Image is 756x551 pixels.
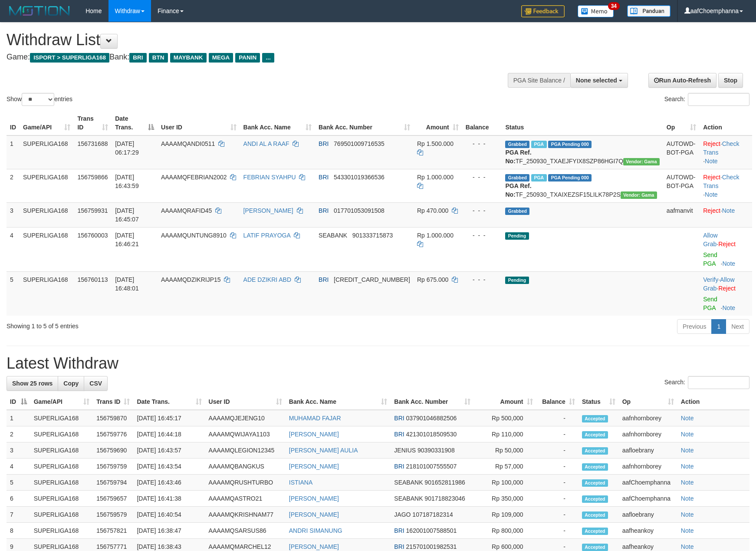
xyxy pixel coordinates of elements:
[663,135,700,169] td: AUTOWD-BOT-PGA
[20,202,74,227] td: SUPERLIGA168
[406,415,457,422] span: Copy 037901046882506 to clipboard
[663,169,700,202] td: AUTOWD-BOT-PGA
[20,135,74,169] td: SUPERLIGA168
[149,53,168,63] span: BTN
[289,431,339,438] a: [PERSON_NAME]
[7,426,30,442] td: 2
[12,380,53,387] span: Show 25 rows
[619,475,677,491] td: aafChoemphanna
[474,394,536,410] th: Amount: activate to sort column ascending
[474,426,536,442] td: Rp 110,000
[161,174,227,181] span: AAAAMQFEBRIAN2002
[718,73,743,88] a: Stop
[466,231,499,240] div: - - -
[705,158,718,165] a: Note
[289,447,358,454] a: [PERSON_NAME] AULIA
[319,174,329,181] span: BRI
[289,495,339,502] a: [PERSON_NAME]
[623,158,660,165] span: Vendor URL: https://trx31.1velocity.biz
[688,93,749,106] input: Search:
[93,426,133,442] td: 156759776
[63,380,79,387] span: Copy
[93,410,133,426] td: 156759870
[93,507,133,523] td: 156759579
[7,111,20,135] th: ID
[7,227,20,271] td: 4
[619,442,677,459] td: aafloebrany
[170,53,207,63] span: MAYBANK
[205,394,286,410] th: User ID: activate to sort column ascending
[93,491,133,507] td: 156759657
[30,491,93,507] td: SUPERLIGA168
[536,442,579,459] td: -
[681,431,694,438] a: Note
[703,174,739,189] a: Check Trans
[20,169,74,202] td: SUPERLIGA168
[7,355,749,372] h1: Latest Withdraw
[115,207,139,223] span: [DATE] 16:45:07
[334,276,410,283] span: Copy 110701011327509 to clipboard
[681,495,694,502] a: Note
[681,447,694,454] a: Note
[417,232,454,239] span: Rp 1.000.000
[582,511,608,519] span: Accepted
[289,543,339,550] a: [PERSON_NAME]
[7,318,309,330] div: Showing 1 to 5 of 5 entries
[20,227,74,271] td: SUPERLIGA168
[474,475,536,491] td: Rp 100,000
[7,459,30,475] td: 4
[334,140,385,147] span: Copy 769501009716535 to clipboard
[722,260,735,267] a: Note
[58,376,84,391] a: Copy
[718,241,736,247] a: Reject
[688,376,749,389] input: Search:
[77,276,108,283] span: 156760113
[703,296,717,311] a: Send PGA
[417,174,454,181] span: Rp 1.000.000
[7,135,20,169] td: 1
[205,507,286,523] td: AAAAMQKRISHNAM77
[703,232,718,247] span: ·
[133,523,205,539] td: [DATE] 16:38:47
[466,206,499,215] div: - - -
[579,394,619,410] th: Status: activate to sort column ascending
[133,459,205,475] td: [DATE] 16:43:54
[681,479,694,486] a: Note
[289,511,339,518] a: [PERSON_NAME]
[664,376,749,389] label: Search:
[89,380,102,387] span: CSV
[608,2,620,10] span: 34
[205,459,286,475] td: AAAAMQBANGKUS
[115,232,139,247] span: [DATE] 16:46:21
[474,491,536,507] td: Rp 350,000
[30,53,109,63] span: ISPORT > SUPERLIGA168
[582,528,608,535] span: Accepted
[394,415,404,422] span: BRI
[394,543,404,550] span: BRI
[531,174,546,181] span: Marked by aafheankoy
[7,442,30,459] td: 3
[619,410,677,426] td: aafnhornborey
[462,111,502,135] th: Balance
[648,73,717,88] a: Run Auto-Refresh
[319,232,347,239] span: SEABANK
[474,442,536,459] td: Rp 50,000
[466,139,499,148] div: - - -
[619,394,677,410] th: Op: activate to sort column ascending
[7,475,30,491] td: 5
[536,459,579,475] td: -
[319,276,329,283] span: BRI
[319,207,329,214] span: BRI
[703,251,717,267] a: Send PGA
[7,523,30,539] td: 8
[536,426,579,442] td: -
[417,140,454,147] span: Rp 1.500.000
[619,507,677,523] td: aafloebrany
[703,140,739,156] a: Check Trans
[352,232,393,239] span: Copy 901333715873 to clipboard
[115,174,139,189] span: [DATE] 16:43:59
[474,507,536,523] td: Rp 109,000
[536,394,579,410] th: Balance: activate to sort column ascending
[7,4,72,17] img: MOTION_logo.png
[474,523,536,539] td: Rp 800,000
